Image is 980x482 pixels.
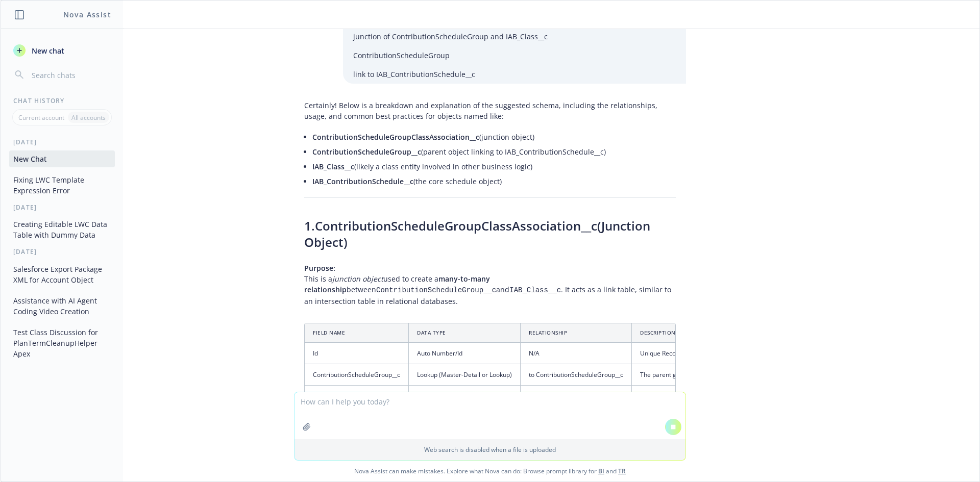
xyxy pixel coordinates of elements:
div: Chat History [1,96,123,105]
button: New Chat [9,150,115,167]
button: New chat [9,41,115,60]
span: IAB_ContributionSchedule__c [312,176,413,186]
em: junction object [332,274,383,284]
p: All accounts [71,113,106,122]
li: (likely a class entity involved in other business logic) [312,159,676,174]
span: IAB_Class__c [312,162,354,171]
td: to IAB_Class__c [521,386,632,407]
p: Current account [18,113,64,122]
code: ContributionScheduleGroup__c [376,286,496,294]
span: New chat [30,45,64,56]
th: Field Name [305,323,409,343]
code: IAB_Class__c [509,286,561,294]
p: link to IAB_ContributionSchedule__c [353,69,676,80]
h1: Nova Assist [63,9,111,20]
div: [DATE] [1,138,123,146]
td: Lookup (Master-Detail or Lookup) [409,364,521,386]
li: (the core schedule object) [312,174,676,189]
p: junction of ContributionScheduleGroup and IAB_Class__c [353,31,676,42]
td: The parent group [632,364,767,386]
td: to ContributionScheduleGroup__c [521,364,632,386]
input: Search chats [30,68,111,82]
span: ContributionScheduleGroupClassAssociation__c [315,217,597,234]
button: Assistance with AI Agent Coding Video Creation [9,292,115,320]
td: Id [305,342,409,364]
button: Test Class Discussion for PlanTermCleanupHelper Apex [9,324,115,362]
th: Data Type [409,323,521,343]
td: ContributionScheduleGroup__c [305,364,409,386]
td: Lookup (Master-Detail or Lookup) [409,386,521,407]
h2: 1. (Junction Object) [304,218,676,250]
div: [DATE] [1,247,123,256]
th: Description [632,323,767,343]
button: Creating Editable LWC Data Table with Dummy Data [9,216,115,243]
span: ContributionScheduleGroupClassAssociation__c [312,132,479,142]
td: Auto Number/Id [409,342,521,364]
td: The related class [632,386,767,407]
span: Nova Assist can make mistakes. Explore what Nova can do: Browse prompt library for and [5,461,975,481]
p: This is a used to create a between and . It acts as a link table, similar to an intersection tabl... [304,263,676,307]
a: BI [598,467,604,475]
p: Certainly! Below is a breakdown and explanation of the suggested schema, including the relationsh... [304,100,676,121]
span: many-to-many relationship [304,274,490,294]
button: Fixing LWC Template Expression Error [9,171,115,199]
p: Web search is disabled when a file is uploaded [301,445,679,454]
th: Relationship [521,323,632,343]
td: IAB_Class__c [305,386,409,407]
li: (junction object) [312,130,676,144]
li: (parent object linking to IAB_ContributionSchedule__c) [312,144,676,159]
span: ContributionScheduleGroup__c [312,147,421,157]
td: Unique Record Id [632,342,767,364]
span: Purpose: [304,263,335,273]
a: TR [618,467,626,475]
p: ContributionScheduleGroup [353,50,676,61]
button: Salesforce Export Package XML for Account Object [9,261,115,288]
div: [DATE] [1,203,123,212]
td: N/A [521,342,632,364]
